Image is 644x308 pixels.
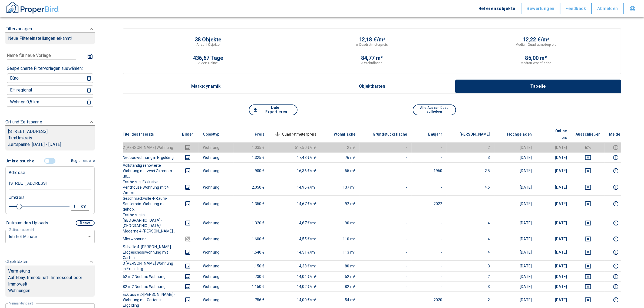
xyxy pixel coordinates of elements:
button: deselect this listing [576,154,600,161]
td: 17,43 €/m² [269,152,321,162]
p: 38 Objekte [195,37,222,42]
th: Bilder [177,126,199,143]
span: Online bis [540,128,567,141]
div: FiltervorlagenNeue Filtereinstellungen erkannt! [5,50,95,109]
div: letzte 6 Monate [5,229,95,244]
td: - [360,179,412,195]
p: EH regional [10,88,32,92]
button: report this listing [609,236,623,242]
td: 2 [447,291,494,308]
p: 84,77 m² [361,55,383,61]
td: [DATE] [494,162,536,179]
a: ProperBird Logo and Home Button [5,1,60,17]
button: deselect this listing [576,144,600,151]
td: [DATE] [536,179,571,195]
p: 436,67 Tage [193,55,223,61]
td: 3 [447,260,494,271]
td: 3 [447,281,494,291]
button: Alle Ausschlüsse aufheben [413,104,456,115]
div: Ort und Zeitspanne[STREET_ADDRESS]1kmUmkreisZeitspanne: [DATE] - [DATE] [5,113,95,156]
th: 2 [PERSON_NAME] Wohnung [123,142,177,152]
img: ProperBird Logo and Home Button [5,1,60,14]
td: - [360,162,412,179]
td: [DATE] [536,244,571,260]
p: [STREET_ADDRESS] [8,128,92,135]
td: 14,67 €/m² [269,212,321,234]
button: Referenzobjekte [473,3,521,14]
td: 110 m² [321,234,360,244]
td: [DATE] [494,142,536,152]
td: - [412,244,447,260]
div: wrapped label tabs example [123,80,621,93]
td: 1.150 € [234,260,269,271]
td: 52 m² [321,271,360,281]
td: 113 m² [321,244,360,260]
p: 12,18 €/m² [359,37,386,42]
td: 2.050 € [234,179,269,195]
p: Gespeicherte Filtervorlagen auswählen: [7,65,83,72]
button: Regionssuche [69,156,95,166]
td: Wohnung [199,179,234,195]
td: 14,51 €/m² [269,244,321,260]
td: 1.320 € [234,212,269,234]
th: 3 [PERSON_NAME] Wohnung in Ergolding [123,260,177,271]
div: FiltervorlagenNeue Filtereinstellungen erkannt! [5,156,95,243]
button: deselect this listing [576,297,600,303]
span: Quadratmeterpreis [273,131,317,137]
td: Wohnung [199,281,234,291]
td: 4 [447,212,494,234]
td: [DATE] [494,212,536,234]
td: [DATE] [536,234,571,244]
button: deselect this listing [576,201,600,207]
button: report this listing [609,168,623,174]
button: images [181,220,194,226]
button: report this listing [609,283,623,290]
td: [DATE] [494,152,536,162]
button: deselect this listing [576,263,600,269]
td: - [412,179,447,195]
td: Wohnung [199,271,234,281]
button: images [181,283,194,290]
button: report this listing [609,144,623,151]
button: deselect this listing [576,168,600,174]
button: images [181,263,194,269]
button: Feedback [560,3,592,14]
th: Stilvolle 4-[PERSON_NAME] Erdgeschosswohnung mit Garten [123,244,177,260]
td: 55 m² [321,162,360,179]
p: Median-Quadratmeterpreis [516,42,557,47]
td: [DATE] [536,162,571,179]
p: ⌀-Wohnfläche [361,61,382,65]
td: [DATE] [536,271,571,281]
td: - [360,244,412,260]
div: ObjektdatenVermietungAuf Ebay, Immobilie1, Immoscout oder ImmoweltWohnungen [5,253,95,302]
p: Vermietung [8,268,30,274]
td: [DATE] [494,179,536,195]
td: - [360,152,412,162]
td: 3 [447,152,494,162]
p: Median-Wohnfläche [521,61,551,65]
button: Umkreissuche [5,156,37,166]
span: Grundstücksfläche [364,131,407,137]
p: Neue Filtereinstellungen erkannt! [8,35,92,42]
p: ⌀-Quadratmeterpreis [356,42,388,47]
p: ⌀-Zeit Online [198,61,218,65]
td: 14,00 €/m² [269,291,321,308]
td: 14,04 €/m² [269,271,321,281]
td: Wohnung [199,212,234,234]
p: Tabelle [525,84,552,89]
td: 137 m² [321,179,360,195]
th: Mietwohnung [123,234,177,244]
td: - [412,142,447,152]
td: 1.640 € [234,244,269,260]
button: images [181,168,194,174]
button: report this listing [609,220,623,226]
td: - [412,281,447,291]
td: - [360,142,412,152]
td: 2020 [412,291,447,308]
td: [DATE] [536,260,571,271]
td: 80 m² [321,260,360,271]
div: FiltervorlagenNeue Filtereinstellungen erkannt! [5,20,95,50]
td: 900 € [234,162,269,179]
div: km [82,203,87,210]
td: - [360,260,412,271]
